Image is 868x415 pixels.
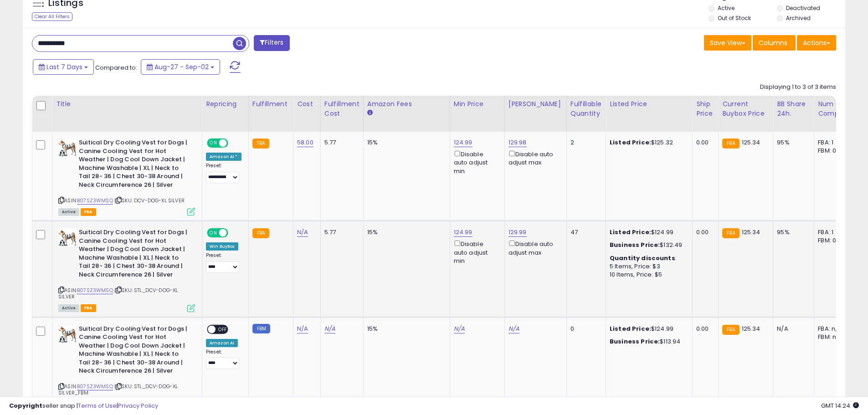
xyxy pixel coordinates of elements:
[58,304,79,312] span: All listings currently available for purchase on Amazon
[367,109,373,117] small: Amazon Fees.
[9,401,42,410] strong: Copyright
[206,153,241,161] div: Amazon AI *
[718,14,751,22] label: Out of Stock
[254,35,289,51] button: Filters
[206,252,241,273] div: Preset:
[610,228,651,236] b: Listed Price:
[77,383,113,390] a: B07SZ3WMSQ
[818,333,848,341] div: FBM: n/a
[722,228,739,238] small: FBA
[208,229,219,237] span: ON
[610,138,685,147] div: $125.32
[58,287,178,300] span: | SKU: STL_DCV-DOG-XL SILVER
[508,324,519,333] a: N/A
[252,228,269,238] small: FBA
[570,228,599,236] div: 47
[508,149,560,167] div: Disable auto adjust max
[208,139,219,147] span: ON
[570,99,602,118] div: Fulfillable Quantity
[58,138,77,157] img: 417TlokXXzL._SL40_.jpg
[610,228,685,236] div: $124.99
[206,242,238,251] div: Win BuyBox
[570,138,599,147] div: 2
[206,349,241,369] div: Preset:
[760,83,836,92] div: Displaying 1 to 3 of 3 items
[297,138,313,147] a: 58.00
[610,241,660,249] b: Business Price:
[777,325,807,333] div: N/A
[9,402,158,410] div: seller snap | |
[786,4,820,12] label: Deactivated
[79,325,190,378] b: Suitical Dry Cooling Vest for Dogs | Canine Cooling Vest for Hot Weather | Dog Cool Down Jacket |...
[742,324,760,333] span: 125.34
[252,138,269,149] small: FBA
[454,324,465,333] a: N/A
[367,325,443,333] div: 15%
[777,99,810,118] div: BB Share 24h.
[818,236,848,245] div: FBM: 0
[58,228,77,246] img: 417TlokXXzL._SL40_.jpg
[718,4,734,12] label: Active
[777,228,807,236] div: 95%
[508,138,527,147] a: 129.98
[610,254,675,262] b: Quantity discounts
[154,62,209,72] span: Aug-27 - Sep-02
[206,163,241,183] div: Preset:
[58,325,77,343] img: 417TlokXXzL._SL40_.jpg
[367,228,443,236] div: 15%
[95,63,137,72] span: Compared to:
[114,197,185,204] span: | SKU: DCV-DOG-XL SILVER
[324,228,356,236] div: 5.77
[777,138,807,147] div: 95%
[786,14,811,22] label: Archived
[58,228,195,311] div: ASIN:
[81,304,96,312] span: FBA
[696,325,711,333] div: 0.00
[797,35,836,51] button: Actions
[759,38,787,47] span: Columns
[818,325,848,333] div: FBA: n/a
[610,271,685,279] div: 10 Items, Price: $5
[818,99,851,118] div: Num of Comp.
[77,197,113,205] a: B07SZ3WMSQ
[821,401,859,410] span: 2025-09-10 14:24 GMT
[696,99,714,118] div: Ship Price
[610,338,685,346] div: $113.94
[33,59,94,75] button: Last 7 Days
[818,138,848,147] div: FBA: 1
[324,99,360,118] div: Fulfillment Cost
[508,228,527,237] a: 129.99
[141,59,220,75] button: Aug-27 - Sep-02
[58,383,178,396] span: | SKU: STL_DCV-DOG-XL SILVER_FBM
[753,35,796,51] button: Columns
[297,99,317,109] div: Cost
[722,325,739,335] small: FBA
[58,138,195,215] div: ASIN:
[704,35,751,51] button: Save View
[610,254,685,262] div: :
[78,401,117,410] a: Terms of Use
[610,99,688,109] div: Listed Price
[367,138,443,147] div: 15%
[79,138,190,191] b: Suitical Dry Cooling Vest for Dogs | Canine Cooling Vest for Hot Weather | Dog Cool Down Jacket |...
[77,287,113,294] a: B07SZ3WMSQ
[742,138,760,147] span: 125.34
[454,149,498,175] div: Disable auto adjust min
[252,99,289,109] div: Fulfillment
[252,324,270,333] small: FBM
[570,325,599,333] div: 0
[722,138,739,149] small: FBA
[46,62,82,72] span: Last 7 Days
[324,138,356,147] div: 5.77
[610,337,660,346] b: Business Price:
[454,99,501,109] div: Min Price
[324,324,335,333] a: N/A
[818,147,848,155] div: FBM: 0
[32,12,72,21] div: Clear All Filters
[206,99,245,109] div: Repricing
[118,401,158,410] a: Privacy Policy
[297,324,308,333] a: N/A
[610,324,651,333] b: Listed Price:
[610,241,685,249] div: $132.49
[696,228,711,236] div: 0.00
